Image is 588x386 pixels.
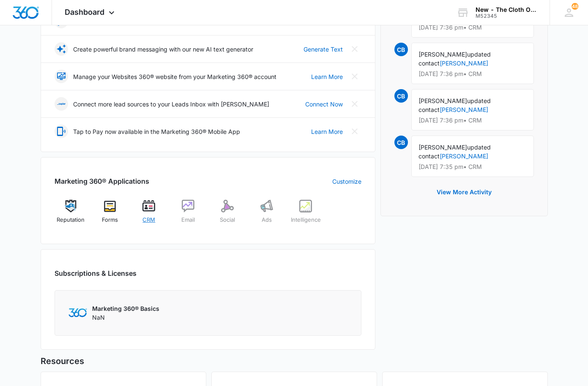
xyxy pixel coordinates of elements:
[73,45,253,54] p: Create powerful brand messaging with our new AI text generator
[418,144,467,151] span: [PERSON_NAME]
[55,200,87,230] a: Reputation
[73,100,269,109] p: Connect more lead sources to your Leads Inbox with [PERSON_NAME]
[332,177,361,186] a: Customize
[41,355,548,367] h5: Resources
[418,97,467,104] span: [PERSON_NAME]
[476,13,537,19] div: account id
[172,200,205,230] a: Email
[476,6,537,13] div: account name
[304,45,343,54] a: Generate Text
[348,97,361,111] button: Close
[250,200,283,230] a: Ads
[68,308,87,317] img: Marketing 360 Logo
[394,136,408,149] span: CB
[181,216,195,224] span: Email
[57,216,85,224] span: Reputation
[348,70,361,83] button: Close
[102,216,118,224] span: Forms
[418,117,527,123] p: [DATE] 7:36 pm • CRM
[92,304,159,322] div: NaN
[73,127,240,136] p: Tap to Pay now available in the Marketing 360® Mobile App
[348,42,361,56] button: Close
[262,216,272,224] span: Ads
[92,304,159,313] p: Marketing 360® Basics
[220,216,235,224] span: Social
[55,176,149,186] h2: Marketing 360® Applications
[394,89,408,103] span: CB
[55,268,137,278] h2: Subscriptions & Licenses
[394,43,408,56] span: CB
[305,100,343,109] a: Connect Now
[428,182,500,202] button: View More Activity
[418,24,527,30] p: [DATE] 7:36 pm • CRM
[440,60,488,67] a: [PERSON_NAME]
[348,125,361,138] button: Close
[418,71,527,77] p: [DATE] 7:36 pm • CRM
[572,3,578,10] span: 48
[142,216,155,224] span: CRM
[290,200,322,230] a: Intelligence
[133,200,165,230] a: CRM
[65,8,104,16] span: Dashboard
[418,164,527,170] p: [DATE] 7:35 pm • CRM
[440,106,488,113] a: [PERSON_NAME]
[311,72,343,81] a: Learn More
[291,216,321,224] span: Intelligence
[418,51,467,58] span: [PERSON_NAME]
[73,72,276,81] p: Manage your Websites 360® website from your Marketing 360® account
[440,152,488,160] a: [PERSON_NAME]
[572,3,578,10] div: notifications count
[211,200,244,230] a: Social
[93,200,126,230] a: Forms
[311,127,343,136] a: Learn More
